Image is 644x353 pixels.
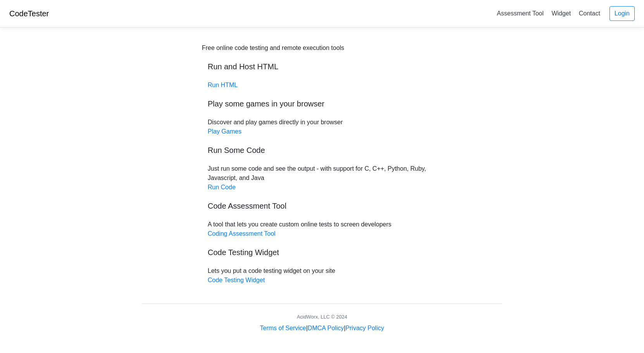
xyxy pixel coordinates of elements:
[260,325,306,331] a: Terms of Service
[208,230,276,237] a: Coding Assessment Tool
[346,325,384,331] a: Privacy Policy
[208,248,436,257] h5: Code Testing Widget
[610,6,635,21] a: Login
[208,99,436,108] h5: Play some games in your browser
[9,9,49,18] a: CodeTester
[202,43,344,53] div: Free online code testing and remote execution tools
[208,82,238,88] a: Run HTML
[260,324,384,333] div: | |
[202,43,442,285] div: Discover and play games directly in your browser Just run some code and see the output - with sup...
[308,325,344,331] a: DMCA Policy
[208,277,265,283] a: Code Testing Widget
[576,7,603,20] a: Contact
[208,128,241,135] a: Play Games
[208,201,436,211] h5: Code Assessment Tool
[208,146,436,155] h5: Run Some Code
[494,7,547,20] a: Assessment Tool
[208,184,236,190] a: Run Code
[548,7,574,20] a: Widget
[297,313,347,320] div: AcidWorx, LLC © 2024
[208,62,436,71] h5: Run and Host HTML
